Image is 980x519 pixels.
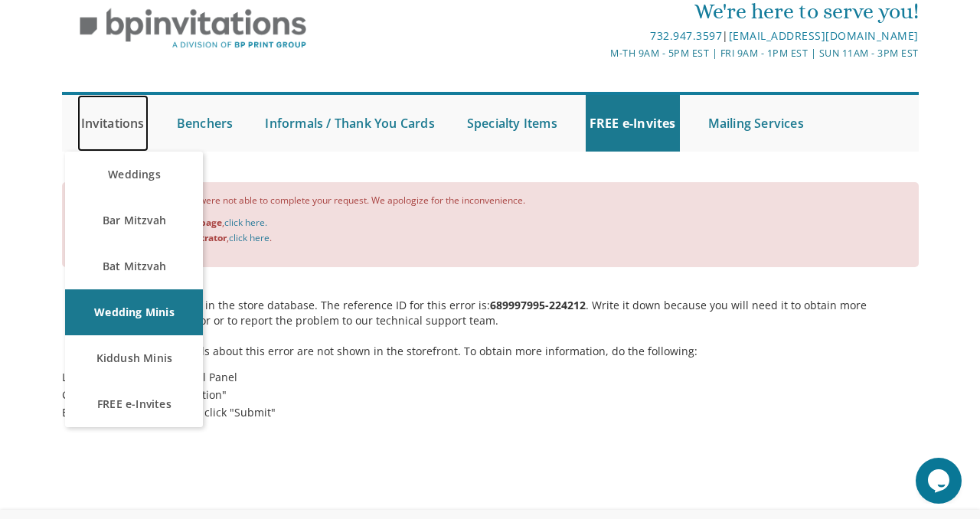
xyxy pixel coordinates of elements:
[348,27,919,45] div: |
[62,182,919,267] div: There was a problem and we were not able to complete your request. We apologize for the inconveni...
[62,387,919,405] li: Go to "Help > Error Information"
[463,95,561,152] a: Specialty Items
[65,197,203,243] a: Bar Mitzvah
[73,231,907,246] li: To , .
[65,243,203,289] a: Bat Mitzvah
[62,405,919,423] li: Enter the Reference ID and click "Submit"
[77,95,149,152] a: Invitations
[66,344,919,359] p: For security reasons, details about this error are not shown in the storefront. To obtain more in...
[62,370,919,387] li: Log into your store's Control Panel
[65,289,203,335] a: Wedding Minis
[650,28,722,43] a: 732.947.3597
[229,231,269,244] a: click here
[65,152,203,197] a: Weddings
[65,335,203,381] a: Kiddush Minis
[586,95,680,152] a: FREE e-Invites
[490,298,586,312] b: 689997995-224212
[66,298,919,328] p: The error has been logged in the store database. The reference ID for this error is: . Write it d...
[65,381,203,427] a: FREE e-Invites
[73,216,907,231] li: To return to the store's ,
[729,28,919,43] a: [EMAIL_ADDRESS][DOMAIN_NAME]
[261,95,438,152] a: Informals / Thank You Cards
[173,95,237,152] a: Benchers
[348,45,919,61] div: M-Th 9am - 5pm EST | Fri 9am - 1pm EST | Sun 11am - 3pm EST
[704,95,808,152] a: Mailing Services
[224,216,267,229] a: click here.
[916,458,965,504] iframe: chat widget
